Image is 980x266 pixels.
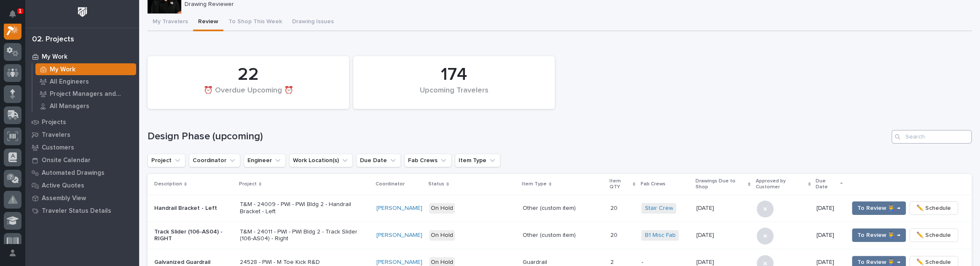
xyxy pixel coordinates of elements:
a: B1 Misc Fab [644,232,675,239]
p: Status [428,179,444,189]
a: Onsite Calendar [25,154,139,166]
a: Stair Crew [644,205,673,212]
p: Handrail Bracket - Left [154,205,233,212]
button: To Review 👨‍🏭 → [852,201,906,215]
p: 24528 - PWI - M Toe Kick R&D [240,259,370,266]
p: Customers [42,144,74,152]
p: Other (custom item) [523,205,604,212]
button: My Travelers [148,14,193,31]
button: Drawing Issues [287,14,339,31]
input: Search [891,130,972,144]
p: T&M - 24011 - PWI - PWI Bldg 2 - Track Slider (106-AS04) - Right [240,228,370,243]
p: Drawings Due to Shop [695,176,746,192]
p: 20 [610,203,619,212]
p: 20 [610,230,619,239]
a: My Work [25,50,139,63]
span: ✏️ Schedule [916,203,951,213]
div: 22 [162,64,335,85]
p: My Work [42,53,67,61]
p: [DATE] [816,232,842,239]
button: Coordinator [189,154,240,167]
a: Automated Drawings [25,166,139,179]
div: ⏰ Overdue Upcoming ⏰ [162,86,335,104]
button: ✏️ Schedule [909,228,958,242]
p: Traveler Status Details [42,207,111,215]
div: 02. Projects [32,35,74,44]
p: Item Type [522,179,547,189]
span: To Review 👨‍🏭 → [857,230,900,240]
button: To Shop This Week [223,14,287,31]
h1: Design Phase (upcoming) [148,130,888,143]
button: Review [193,14,223,31]
button: Item Type [455,154,500,167]
p: 2 [610,257,615,266]
img: Workspace Logo [75,4,90,20]
p: [DATE] [816,259,842,266]
p: Approved by Customer [756,176,806,192]
p: Coordinator [376,179,405,189]
p: Project [239,179,257,189]
div: Upcoming Travelers [368,86,540,104]
tr: Handrail Bracket - LeftT&M - 24009 - PWI - PWI Bldg 2 - Handrail Bracket - Left[PERSON_NAME] On H... [148,195,972,222]
a: Projects [25,116,139,128]
p: [DATE] [696,230,715,239]
a: Assembly View [25,192,139,204]
p: - [641,259,689,266]
p: Other (custom item) [523,232,604,239]
p: All Managers [50,103,89,110]
a: [PERSON_NAME] [376,232,422,239]
a: My Work [32,63,139,75]
p: [DATE] [696,257,715,266]
p: 1 [19,8,21,14]
div: On Hold [429,230,455,241]
button: Notifications [4,5,21,23]
a: [PERSON_NAME] [376,205,422,212]
p: Item QTY [609,176,631,192]
p: Description [154,179,182,189]
p: Galvanized Guardrail [154,259,233,266]
div: Notifications1 [11,10,21,24]
div: 174 [368,64,540,85]
a: Traveler Status Details [25,204,139,217]
p: Assembly View [42,195,86,202]
span: To Review 👨‍🏭 → [857,203,900,213]
a: Customers [25,141,139,154]
button: To Review 👨‍🏭 → [852,228,906,242]
a: All Managers [32,100,139,112]
tr: Track Slider (106-AS04) - RIGHTT&M - 24011 - PWI - PWI Bldg 2 - Track Slider (106-AS04) - Right[P... [148,222,972,249]
span: ✏️ Schedule [916,230,951,240]
button: Project [148,154,185,167]
button: Fab Crews [404,154,451,167]
button: Due Date [356,154,401,167]
a: All Engineers [32,76,139,87]
a: Travelers [25,128,139,141]
p: Project Managers and Engineers [50,90,133,98]
button: Work Location(s) [289,154,353,167]
p: Projects [42,119,66,126]
a: Active Quotes [25,179,139,192]
p: All Engineers [50,78,89,86]
button: Engineer [244,154,286,167]
p: Guardrail [523,259,604,266]
p: Travelers [42,131,70,139]
a: Project Managers and Engineers [32,88,139,100]
p: Due Date [816,176,838,192]
p: [DATE] [816,205,842,212]
p: Fab Crews [640,179,665,189]
p: Track Slider (106-AS04) - RIGHT [154,228,233,243]
p: Automated Drawings [42,169,105,177]
p: Active Quotes [42,182,84,190]
div: On Hold [429,203,455,214]
p: Drawing Reviewer [185,1,965,8]
button: ✏️ Schedule [909,201,958,215]
p: Onsite Calendar [42,157,91,164]
p: My Work [50,66,75,73]
p: [DATE] [696,203,715,212]
a: [PERSON_NAME] [376,259,422,266]
p: T&M - 24009 - PWI - PWI Bldg 2 - Handrail Bracket - Left [240,201,370,215]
